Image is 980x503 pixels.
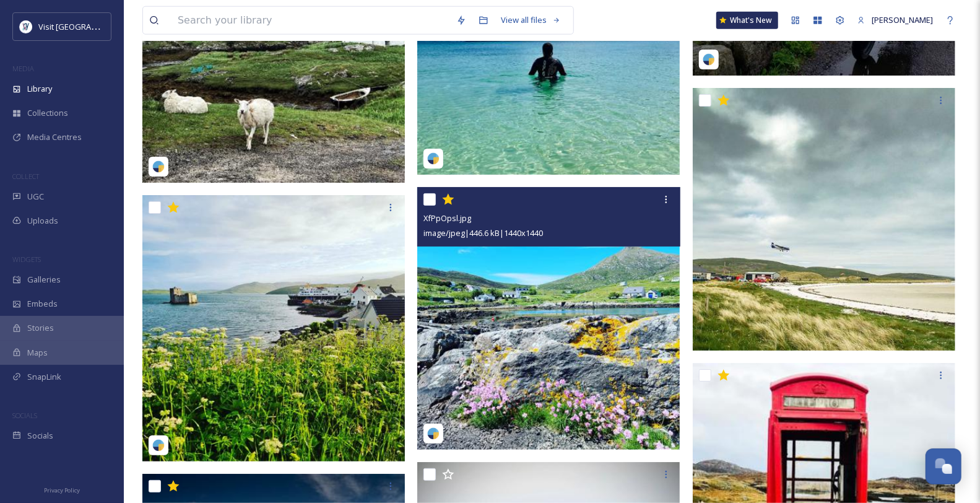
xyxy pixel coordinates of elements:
a: [PERSON_NAME] [851,8,939,32]
span: Visit [GEOGRAPHIC_DATA] [38,20,134,32]
span: SnapLink [27,371,61,383]
span: Maps [27,347,48,359]
span: image/jpeg | 446.6 kB | 1440 x 1440 [423,227,543,238]
span: Library [27,83,52,95]
input: Search your library [171,7,450,34]
span: WIDGETS [12,255,41,264]
span: Socials [27,430,53,442]
span: Stories [27,322,54,334]
span: Collections [27,107,68,119]
span: Privacy Policy [44,486,80,494]
a: View all files [495,8,567,32]
button: Open Chat [926,448,961,484]
img: snapsea-logo.png [152,439,165,452]
img: snapsea-logo.png [427,427,440,440]
img: sdnHzQyO.jpg [693,88,955,351]
span: Media Centres [27,131,82,143]
span: MEDIA [12,64,34,73]
a: What's New [716,12,778,29]
img: Untitled%20design%20%2897%29.png [20,20,32,33]
img: snapsea-logo.png [703,53,715,66]
span: [PERSON_NAME] [872,14,933,25]
span: SOCIALS [12,411,37,420]
span: XfPpOpsl.jpg [423,212,471,224]
span: COLLECT [12,172,39,181]
span: Embeds [27,298,58,310]
span: UGC [27,191,44,203]
img: Mpih74NA.jpg [142,195,409,461]
a: Privacy Policy [44,482,80,497]
img: XfPpOpsl.jpg [417,187,680,450]
span: Galleries [27,274,61,286]
img: snapsea-logo.png [152,160,165,173]
img: snapsea-logo.png [427,152,440,165]
span: Uploads [27,215,58,227]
